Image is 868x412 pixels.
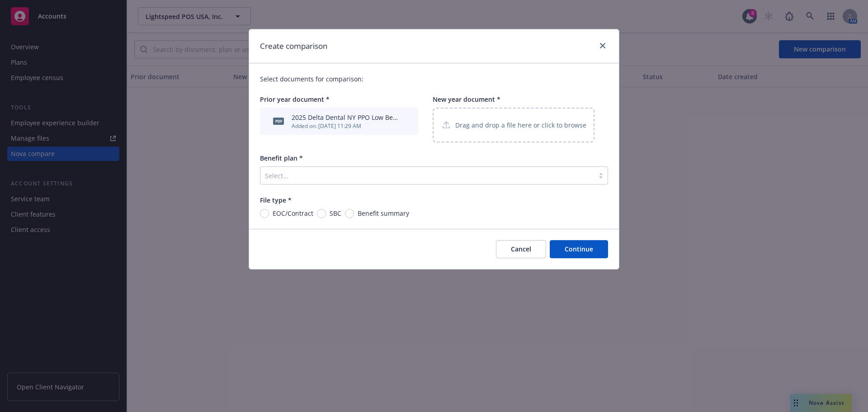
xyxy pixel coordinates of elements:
[260,74,608,84] p: Select documents for comparison:
[550,240,608,258] button: Continue
[433,108,594,142] div: Drag and drop a file here or click to browse
[292,122,398,130] div: Added on: [DATE] 11:29 AM
[260,40,327,52] h1: Create comparison
[433,95,500,104] span: New year document *
[358,208,409,218] span: Benefit summary
[402,117,409,126] button: archive file
[496,240,546,258] button: Cancel
[273,118,284,124] span: pdf
[260,209,269,218] input: EOC/Contract
[345,209,354,218] input: Benefit summary
[455,120,586,130] p: Drag and drop a file here or click to browse
[597,40,608,51] a: close
[260,196,292,204] span: File type *
[260,95,330,104] span: Prior year document *
[292,113,398,122] div: 2025 Delta Dental NY PPO Low Benefit Summary Lightspeed.pdf
[260,154,303,162] span: Benefit plan *
[317,209,326,218] input: SBC
[273,208,313,218] span: EOC/Contract
[330,208,341,218] span: SBC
